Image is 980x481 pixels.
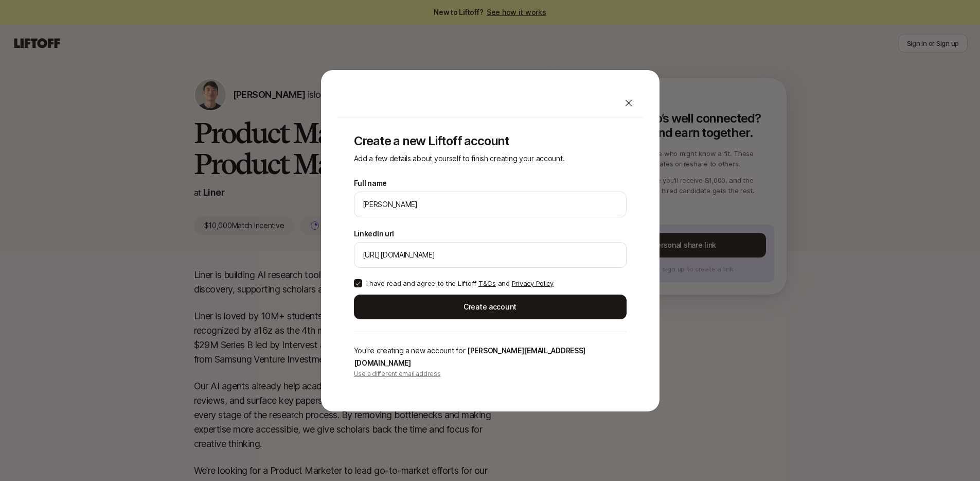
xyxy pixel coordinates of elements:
button: Create account [354,295,627,319]
input: e.g. Melanie Perkins [363,198,618,211]
p: Use a different email address [354,369,627,379]
input: e.g. https://www.linkedin.com/in/melanie-perkins [363,249,618,261]
button: I have read and agree to the Liftoff T&Cs and Privacy Policy [354,279,362,287]
a: T&Cs [478,279,496,287]
label: Full name [354,177,387,190]
p: Add a few details about yourself to finish creating your account. [354,152,627,165]
p: Create a new Liftoff account [354,134,627,148]
p: We'll use [PERSON_NAME] as your preferred name. [354,219,533,221]
p: I have read and agree to the Liftoff and [366,278,554,288]
span: [PERSON_NAME][EMAIL_ADDRESS][DOMAIN_NAME] [354,346,586,367]
label: LinkedIn url [354,228,395,240]
a: Privacy Policy [512,279,554,287]
p: You're creating a new account for [354,345,627,369]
